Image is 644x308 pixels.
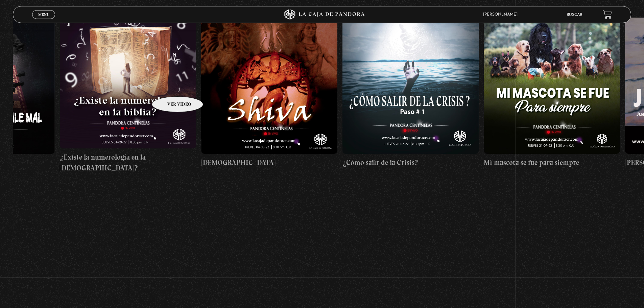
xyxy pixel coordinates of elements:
span: [PERSON_NAME] [480,13,524,17]
a: Buscar [567,13,582,17]
span: Menu [38,13,49,17]
a: View your shopping cart [603,10,612,19]
h4: ¿Cómo salir de la Crisis? [342,157,479,168]
h4: ¿Existe la numerología en la [DEMOGRAPHIC_DATA]? [60,152,196,173]
h4: [DEMOGRAPHIC_DATA] [201,157,337,168]
h4: Mi mascota se fue para siempre [484,157,620,168]
span: Cerrar [36,18,52,23]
